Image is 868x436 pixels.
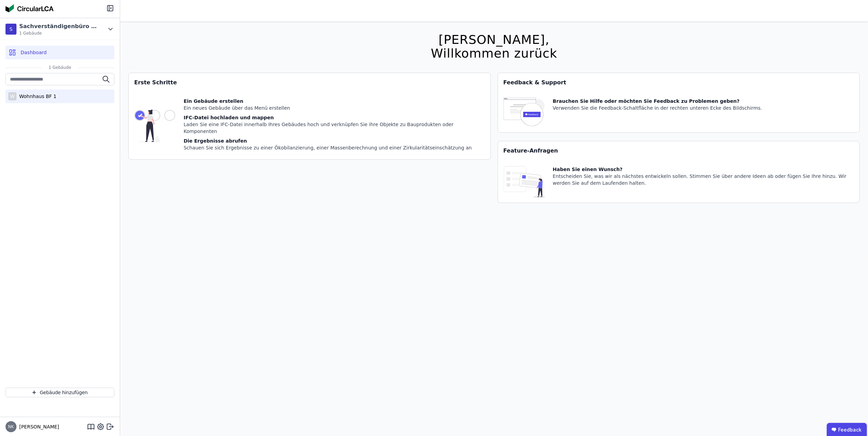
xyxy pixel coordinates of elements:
[553,105,762,111] div: Verwenden Sie die Feedback-Schaltfläche in der rechten unteren Ecke des Bildschirms.
[21,49,47,56] span: Dashboard
[184,114,485,121] div: IFC-Datei hochladen und mappen
[42,65,78,70] span: 1 Gebäude
[553,98,762,105] div: Brauchen Sie Hilfe oder möchten Sie Feedback zu Problemen geben?
[504,166,545,197] img: feature_request_tile-UiXE1qGU.svg
[553,166,854,173] div: Haben Sie einen Wunsch?
[504,98,545,127] img: feedback-icon-HCTs5lye.svg
[184,105,485,111] div: Ein neues Gebäude über das Menü erstellen
[19,31,98,36] span: 1 Gebäude
[184,144,485,151] div: Schauen Sie sich Ergebnisse zu einer Ökobilanzierung, einer Massenberechnung und einer Zirkularit...
[5,4,54,12] img: Concular
[5,24,16,35] div: S
[184,137,485,144] div: Die Ergebnisse abrufen
[8,425,14,429] span: NK
[498,141,860,160] div: Feature-Anfragen
[16,93,56,100] div: Wohnhaus BF 1
[184,121,485,135] div: Laden Sie eine IFC-Datei innerhalb Ihres Gebäudes hoch und verknüpfen Sie ihre Objekte zu Bauprod...
[134,98,175,154] img: getting_started_tile-DrF_GRSv.svg
[498,73,860,92] div: Feedback & Support
[431,47,557,60] div: Willkommen zurück
[553,173,854,186] div: Entscheiden Sie, was wir als nächstes entwickeln sollen. Stimmen Sie über andere Ideen ab oder fü...
[5,388,114,397] button: Gebäude hinzufügen
[431,33,557,47] div: [PERSON_NAME],
[16,423,59,430] span: [PERSON_NAME]
[19,22,98,31] div: Sachverständigenbüro [PERSON_NAME]
[184,98,485,105] div: Ein Gebäude erstellen
[129,73,490,92] div: Erste Schritte
[8,92,16,100] div: W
